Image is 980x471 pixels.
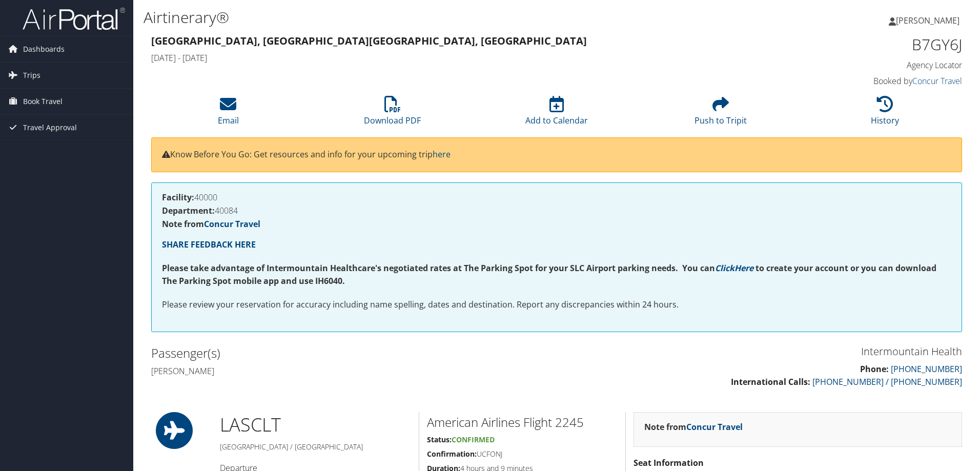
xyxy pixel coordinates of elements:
[220,412,411,438] h1: LAS CLT
[151,52,756,64] h4: [DATE] - [DATE]
[771,75,962,87] h4: Booked by
[23,7,125,31] img: airportal-logo.png
[23,36,65,62] span: Dashboards
[162,193,951,201] h4: 40000
[912,75,962,87] a: Concur Travel
[162,262,715,274] strong: Please take advantage of Intermountain Healthcare's negotiated rates at The Parking Spot for your...
[162,148,951,161] p: Know Before You Go: Get resources and info for your upcoming trip
[151,34,587,48] strong: [GEOGRAPHIC_DATA], [GEOGRAPHIC_DATA] [GEOGRAPHIC_DATA], [GEOGRAPHIC_DATA]
[151,365,549,377] h4: [PERSON_NAME]
[23,115,77,140] span: Travel Approval
[162,218,260,230] strong: Note from
[162,205,215,216] strong: Department:
[731,376,810,387] strong: International Calls:
[634,457,704,468] strong: Seat Information
[162,207,951,215] h4: 40084
[162,239,256,250] a: SHARE FEEDBACK HERE
[218,101,239,126] a: Email
[564,344,962,359] h3: Intermountain Health
[144,7,695,28] h1: Airtinerary®
[452,435,495,444] span: Confirmed
[525,101,588,126] a: Add to Calendar
[860,363,889,375] strong: Phone:
[427,449,477,459] strong: Confirmation:
[771,59,962,71] h4: Agency Locator
[162,192,194,203] strong: Facility:
[896,15,959,26] span: [PERSON_NAME]
[812,376,962,387] a: [PHONE_NUMBER] / [PHONE_NUMBER]
[433,149,451,160] a: here
[715,262,734,274] a: Click
[427,414,618,431] h2: American Airlines Flight 2245
[162,298,951,312] p: Please review your reservation for accuracy including name spelling, dates and destination. Repor...
[151,344,549,362] h2: Passenger(s)
[23,63,40,88] span: Trips
[734,262,753,274] a: Here
[891,363,962,375] a: [PHONE_NUMBER]
[23,89,63,114] span: Book Travel
[695,101,747,126] a: Push to Tripit
[364,101,421,126] a: Download PDF
[427,449,618,459] h5: UCFONJ
[204,218,260,230] a: Concur Travel
[771,34,962,55] h1: B7GY6J
[427,435,452,444] strong: Status:
[871,101,899,126] a: History
[644,421,743,433] strong: Note from
[686,421,743,433] a: Concur Travel
[220,442,411,452] h5: [GEOGRAPHIC_DATA] / [GEOGRAPHIC_DATA]
[889,5,970,36] a: [PERSON_NAME]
